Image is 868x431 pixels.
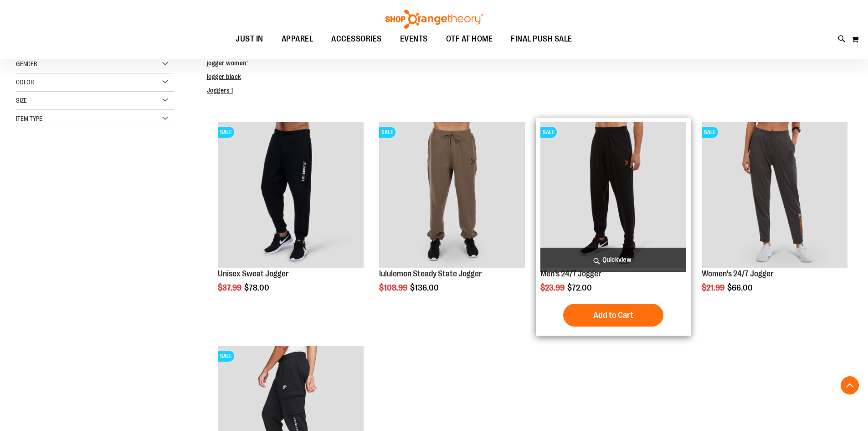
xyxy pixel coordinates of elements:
span: FINAL PUSH SALE [511,29,572,49]
a: Joggers l [207,87,233,94]
a: lululemon Steady State JoggerSALE [379,122,525,270]
span: $136.00 [410,283,440,292]
span: OTF AT HOME [446,29,493,49]
span: SALE [218,351,234,362]
span: Gender [16,60,37,68]
span: SALE [379,127,395,138]
a: ACCESSORIES [322,29,391,50]
div: product [213,118,368,316]
a: jogger women' [207,59,248,67]
span: ACCESSORIES [331,29,382,49]
button: Back To Top [841,376,859,395]
span: Item Type [16,115,42,122]
a: FINAL PUSH SALE [502,29,581,50]
a: Product image for Unisex Sweat JoggerSALE [218,122,364,270]
span: $78.00 [244,283,271,292]
img: Product image for 24/7 Jogger [540,122,686,268]
a: EVENTS [391,29,437,50]
a: JUST IN [226,29,272,50]
a: Unisex Sweat Jogger [218,269,289,278]
a: OTF AT HOME [437,29,502,50]
span: Add to Cart [593,310,633,320]
span: $108.99 [379,283,409,292]
button: Add to Cart [563,304,663,327]
a: jogger black [207,73,241,80]
span: $66.00 [727,283,754,292]
a: Product image for 24/7 JoggerSALE [702,122,847,270]
div: product [375,118,529,316]
span: SALE [702,127,718,138]
span: SALE [540,127,557,138]
span: Size [16,97,27,104]
span: EVENTS [400,29,428,49]
span: $21.99 [702,283,726,292]
div: product [536,118,691,336]
img: Shop Orangetheory [384,10,484,29]
a: Men's 24/7 Jogger [540,269,601,278]
img: Product image for Unisex Sweat Jogger [218,122,364,268]
span: SALE [218,127,234,138]
a: Women's 24/7 Jogger [702,269,774,278]
img: Product image for 24/7 Jogger [702,122,847,268]
a: APPAREL [272,29,323,50]
a: Product image for 24/7 JoggerSALE [540,122,686,270]
a: Quickview [540,248,686,272]
span: $23.99 [540,283,566,292]
span: $72.00 [567,283,593,292]
div: product [697,118,852,316]
span: APPAREL [282,29,313,49]
img: lululemon Steady State Jogger [379,122,525,268]
span: Color [16,78,34,86]
span: JUST IN [236,29,263,49]
span: $37.99 [218,283,243,292]
a: lululemon Steady State Jogger [379,269,482,278]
